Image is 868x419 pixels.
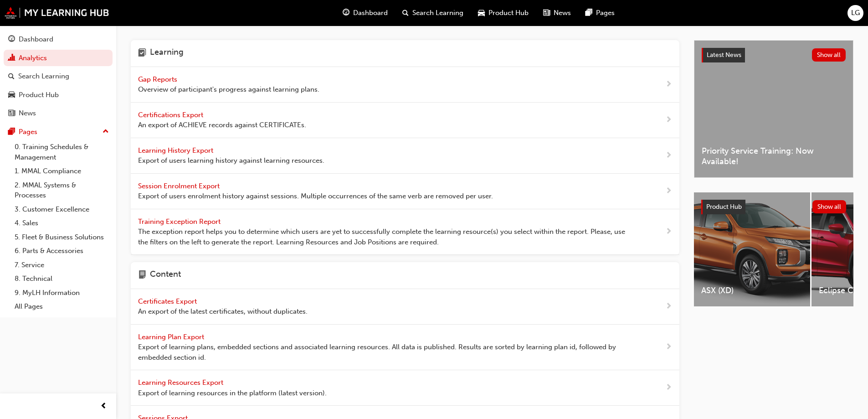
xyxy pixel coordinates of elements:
[4,87,113,103] a: Product Hub
[4,105,113,122] a: News
[11,178,113,202] a: 2. MMAL Systems & Processes
[11,258,113,272] a: 7. Service
[543,7,550,19] span: news-icon
[8,54,15,62] span: chart-icon
[536,4,578,22] a: news-iconNews
[851,8,860,18] span: LG
[131,67,679,103] a: Gap Reports Overview of participant's progress against learning plans.next-icon
[412,8,463,18] span: Search Learning
[138,191,493,202] span: Export of users enrolment history against sessions. Multiple occurrences of the same verb are rem...
[812,48,846,62] button: Show all
[11,140,113,164] a: 0. Training Schedules & Management
[131,289,679,325] a: Certificates Export An export of the latest certificates, without duplicates.next-icon
[343,7,349,19] span: guage-icon
[18,71,69,82] div: Search Learning
[138,120,306,130] span: An export of ACHIEVE records against CERTIFICATEs.
[665,341,672,353] span: next-icon
[701,285,803,296] span: ASX (XD)
[131,325,679,371] a: Learning Plan Export Export of learning plans, embedded sections and associated learning resource...
[100,401,107,412] span: prev-icon
[19,90,59,100] div: Product Hub
[138,146,215,155] span: Learning History Export
[138,227,636,247] span: The exception report helps you to determine which users are yet to successfully complete the lear...
[131,174,679,209] a: Session Enrolment Export Export of users enrolment history against sessions. Multiple occurrences...
[665,226,672,238] span: next-icon
[478,7,485,19] span: car-icon
[11,272,113,286] a: 8. Technical
[19,34,53,45] div: Dashboard
[402,7,409,19] span: search-icon
[5,7,109,19] img: mmal
[4,31,113,48] a: Dashboard
[8,91,15,99] span: car-icon
[103,126,109,138] span: up-icon
[665,114,672,126] span: next-icon
[395,4,471,22] a: search-iconSearch Learning
[11,202,113,217] a: 3. Customer Excellence
[812,200,847,213] button: Show all
[706,203,742,211] span: Product Hub
[488,8,529,18] span: Product Hub
[11,300,113,314] a: All Pages
[11,164,113,178] a: 1. MMAL Compliance
[4,68,113,85] a: Search Learning
[150,47,184,59] h4: Learning
[702,146,846,166] span: Priority Service Training: Now Available!
[665,79,672,90] span: next-icon
[131,138,679,174] a: Learning History Export Export of users learning history against learning resources.next-icon
[138,47,146,59] span: learning-icon
[665,150,672,161] span: next-icon
[471,4,536,22] a: car-iconProduct Hub
[138,155,324,166] span: Export of users learning history against learning resources.
[701,200,846,214] a: Product HubShow all
[138,333,206,341] span: Learning Plan Export
[4,50,113,67] a: Analytics
[150,269,181,281] h4: Content
[694,40,853,178] a: Latest NewsShow allPriority Service Training: Now Available!
[138,182,221,190] span: Session Enrolment Export
[19,108,36,119] div: News
[138,342,636,362] span: Export of learning plans, embedded sections and associated learning resources. All data is publis...
[586,7,592,19] span: pages-icon
[138,269,146,281] span: page-icon
[19,127,37,137] div: Pages
[596,8,615,18] span: Pages
[707,51,741,59] span: Latest News
[702,48,846,62] a: Latest NewsShow all
[353,8,388,18] span: Dashboard
[665,301,672,312] span: next-icon
[11,230,113,244] a: 5. Fleet & Business Solutions
[8,128,15,136] span: pages-icon
[665,186,672,197] span: next-icon
[11,216,113,230] a: 4. Sales
[138,378,225,387] span: Learning Resources Export
[11,244,113,258] a: 6. Parts & Accessories
[138,75,179,83] span: Gap Reports
[138,111,205,119] span: Certifications Export
[138,388,327,398] span: Export of learning resources in the platform (latest version).
[8,109,15,118] span: news-icon
[138,217,222,226] span: Training Exception Report
[138,306,308,317] span: An export of the latest certificates, without duplicates.
[4,124,113,140] button: Pages
[11,286,113,300] a: 9. MyLH Information
[694,192,810,306] a: ASX (XD)
[8,36,15,44] span: guage-icon
[138,84,319,95] span: Overview of participant's progress against learning plans.
[131,209,679,255] a: Training Exception Report The exception report helps you to determine which users are yet to succ...
[847,5,863,21] button: LG
[8,72,15,81] span: search-icon
[138,297,199,305] span: Certificates Export
[554,8,571,18] span: News
[665,382,672,393] span: next-icon
[131,103,679,138] a: Certifications Export An export of ACHIEVE records against CERTIFICATEs.next-icon
[131,370,679,406] a: Learning Resources Export Export of learning resources in the platform (latest version).next-icon
[335,4,395,22] a: guage-iconDashboard
[578,4,622,22] a: pages-iconPages
[4,29,113,124] button: DashboardAnalyticsSearch LearningProduct HubNews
